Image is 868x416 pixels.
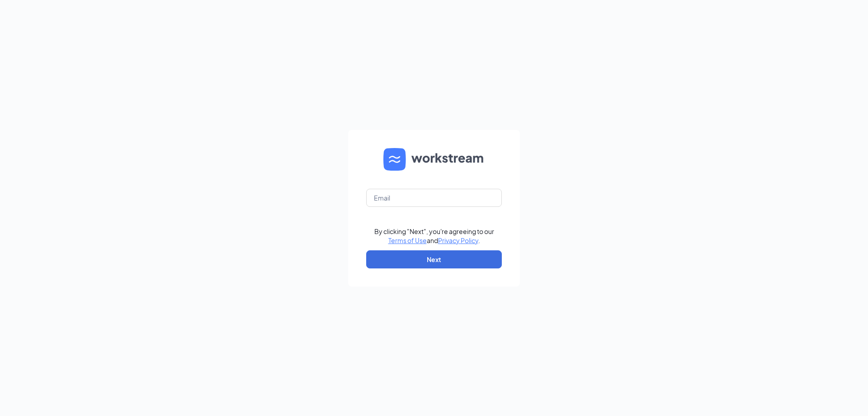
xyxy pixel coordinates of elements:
input: Email [366,189,502,207]
a: Privacy Policy [438,236,478,244]
button: Next [366,250,502,268]
img: WS logo and Workstream text [383,148,485,171]
div: By clicking "Next", you're agreeing to our and . [374,227,494,245]
a: Terms of Use [388,236,427,244]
